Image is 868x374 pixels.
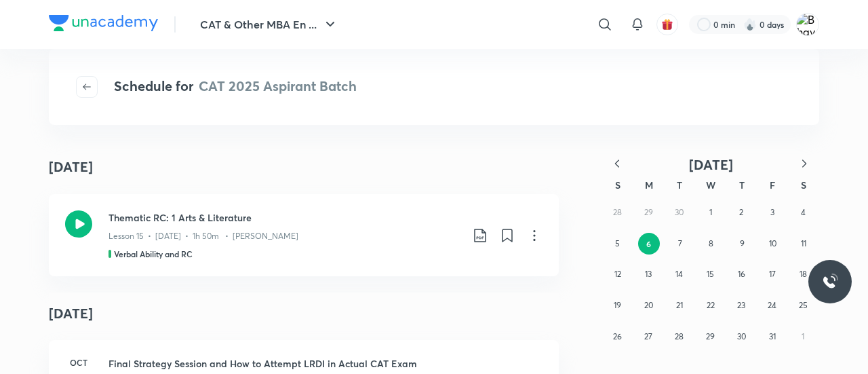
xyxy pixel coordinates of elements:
[661,18,673,31] img: avatar
[114,248,193,260] h5: Verbal Ability and RC
[613,331,622,341] abbr: October 26, 2025
[740,238,745,248] abbr: October 9, 2025
[614,269,621,279] abbr: October 12, 2025
[644,300,653,310] abbr: October 20, 2025
[700,295,722,316] button: October 22, 2025
[743,18,757,31] img: streak
[49,157,93,177] h4: [DATE]
[644,331,652,341] abbr: October 27, 2025
[700,326,722,348] button: October 29, 2025
[669,326,690,348] button: October 28, 2025
[730,326,752,348] button: October 30, 2025
[49,293,559,335] h4: [DATE]
[762,295,783,316] button: October 24, 2025
[49,194,559,276] a: Thematic RC: 1 Arts & LiteratureLesson 15 • [DATE] • 1h 50m • [PERSON_NAME]Verbal Ability and RC
[637,263,659,285] button: October 13, 2025
[669,295,690,316] button: October 21, 2025
[199,77,357,95] span: CAT 2025 Aspirant Batch
[709,238,713,248] abbr: October 8, 2025
[192,11,347,38] button: CAT & Other MBA En ...
[762,263,783,285] button: October 17, 2025
[615,238,620,248] abbr: October 5, 2025
[700,263,722,285] button: October 15, 2025
[762,233,784,255] button: October 10, 2025
[675,331,684,341] abbr: October 28, 2025
[638,233,660,255] button: October 6, 2025
[645,269,652,279] abbr: October 13, 2025
[768,300,776,310] abbr: October 24, 2025
[739,179,745,191] abbr: Thursday
[700,233,722,255] button: October 8, 2025
[770,179,775,191] abbr: Friday
[108,230,298,242] p: Lesson 15 • [DATE] • 1h 50m • [PERSON_NAME]
[822,274,838,290] img: ttu
[656,14,678,35] button: avatar
[114,76,357,98] h4: Schedule for
[607,326,629,348] button: October 26, 2025
[793,233,814,255] button: October 11, 2025
[801,238,806,248] abbr: October 11, 2025
[49,15,158,31] img: Company Logo
[614,300,621,310] abbr: October 19, 2025
[769,238,776,248] abbr: October 10, 2025
[607,295,629,316] button: October 19, 2025
[675,269,683,279] abbr: October 14, 2025
[730,295,752,316] button: October 23, 2025
[737,300,745,310] abbr: October 23, 2025
[615,179,620,191] abbr: Sunday
[607,233,629,255] button: October 5, 2025
[645,179,653,191] abbr: Monday
[730,263,752,285] button: October 16, 2025
[769,331,776,341] abbr: October 31, 2025
[669,263,690,285] button: October 14, 2025
[796,13,819,36] img: Bhavna Devnath
[731,233,753,255] button: October 9, 2025
[637,326,659,348] button: October 27, 2025
[800,269,807,279] abbr: October 18, 2025
[799,300,808,310] abbr: October 25, 2025
[65,356,92,369] h6: Oct
[792,263,814,285] button: October 18, 2025
[632,156,789,173] button: [DATE]
[707,300,715,310] abbr: October 22, 2025
[689,155,733,174] span: [DATE]
[637,295,659,316] button: October 20, 2025
[792,202,814,223] button: October 4, 2025
[678,238,682,248] abbr: October 7, 2025
[669,233,691,255] button: October 7, 2025
[762,326,783,348] button: October 31, 2025
[700,202,722,223] button: October 1, 2025
[607,263,629,285] button: October 12, 2025
[677,179,682,191] abbr: Tuesday
[769,269,776,279] abbr: October 17, 2025
[738,269,745,279] abbr: October 16, 2025
[770,207,774,217] abbr: October 3, 2025
[730,202,752,223] button: October 2, 2025
[762,202,783,223] button: October 3, 2025
[801,207,806,217] abbr: October 4, 2025
[739,207,743,217] abbr: October 2, 2025
[706,179,715,191] abbr: Wednesday
[646,238,651,249] abbr: October 6, 2025
[707,269,714,279] abbr: October 15, 2025
[792,295,814,316] button: October 25, 2025
[676,300,683,310] abbr: October 21, 2025
[108,356,515,371] h3: Final Strategy Session and How to Attempt LRDI in Actual CAT Exam
[737,331,746,341] abbr: October 30, 2025
[709,207,712,217] abbr: October 1, 2025
[706,331,715,341] abbr: October 29, 2025
[801,179,806,191] abbr: Saturday
[49,15,158,35] a: Company Logo
[108,210,461,225] h3: Thematic RC: 1 Arts & Literature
